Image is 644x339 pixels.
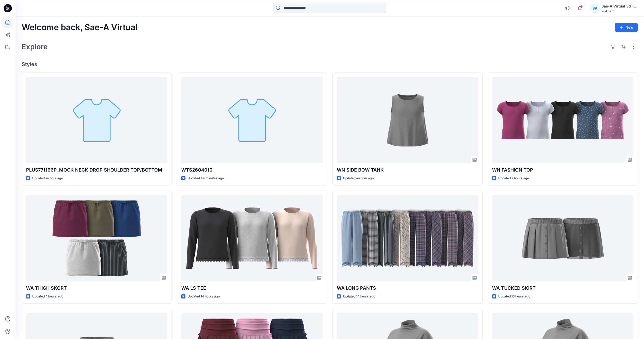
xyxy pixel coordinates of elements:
[498,176,529,181] p: Updated 2 hours ago
[601,9,638,13] div: Walmart
[492,77,633,163] a: WN FASHION TOP
[26,166,167,174] p: PLUS771166P_MOCK NECK DROP SHOULDER TOP/BOTTOM
[22,61,638,67] h4: Styles
[337,195,478,281] a: WA LONG PANTS
[498,294,530,299] p: Updated 15 hours ago
[26,285,167,292] p: WA THIGH SKORT
[22,23,137,32] h2: Welcome back, Sae-A Virtual
[32,294,63,299] p: Updated 4 hours ago
[492,195,633,281] a: WA TUCKED SKIRT
[188,176,224,181] p: Updated 44 minutes ago
[181,195,323,281] a: WA LS TEE
[343,294,375,299] p: Updated 14 hours ago
[492,166,633,174] p: WN FASHION TOP
[601,3,638,9] div: Sae-A Virtual 3d Team
[492,285,633,292] p: WA TUCKED SKIRT
[181,77,323,163] a: WTS2604010
[181,285,323,292] p: WA LS TEE
[26,195,167,281] a: WA THIGH SKORT
[26,77,167,163] a: PLUS771166P_MOCK NECK DROP SHOULDER TOP/BOTTOM
[32,176,63,181] p: Updated an hour ago
[337,166,478,174] p: WN SIDE BOW TANK
[615,23,638,32] button: New
[337,77,478,163] a: WN SIDE BOW TANK
[590,4,599,13] div: SA
[343,176,374,181] p: Updated an hour ago
[337,285,478,292] p: WA LONG PANTS
[22,43,48,51] h2: Explore
[188,294,220,299] p: Updated 14 hours ago
[181,166,323,174] p: WTS2604010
